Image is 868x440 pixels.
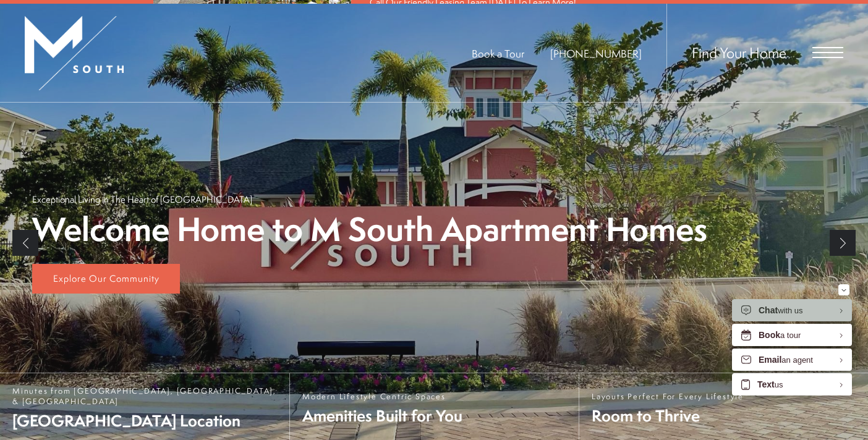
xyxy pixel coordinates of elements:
span: Room to Thrive [592,405,744,426]
a: Call Us at 813-570-8014 [550,46,642,61]
span: [PHONE_NUMBER] [550,46,642,61]
a: Book a Tour [472,46,524,61]
span: Minutes from [GEOGRAPHIC_DATA], [GEOGRAPHIC_DATA], & [GEOGRAPHIC_DATA] [12,386,277,407]
p: Welcome Home to M South Apartment Homes [32,212,707,247]
a: Next [830,230,856,256]
span: Layouts Perfect For Every Lifestyle [592,391,744,402]
span: [GEOGRAPHIC_DATA] Location [12,410,277,431]
p: Exceptional Living in The Heart of [GEOGRAPHIC_DATA] [32,193,252,206]
span: Modern Lifestyle Centric Spaces [302,391,462,402]
a: Explore Our Community [32,264,180,294]
span: Explore Our Community [53,272,160,285]
span: Amenities Built for You [302,405,462,426]
a: Find Your Home [692,43,786,63]
img: MSouth [25,16,124,90]
button: Open Menu [812,48,843,59]
a: Previous [12,230,38,256]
